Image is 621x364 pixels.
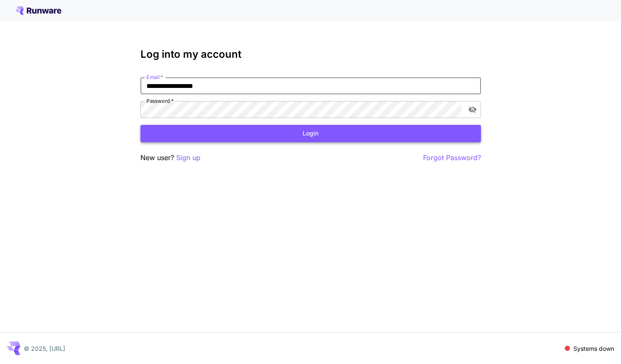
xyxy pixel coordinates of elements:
label: Email [146,73,163,81]
button: toggle password visibility [465,102,480,117]
button: Forgot Password? [423,152,481,163]
p: New user? [140,152,200,163]
label: Password [146,97,174,104]
button: Login [140,125,481,142]
p: Systems down [573,344,614,353]
button: Sign up [176,152,200,163]
p: © 2025, [URL] [24,344,65,353]
h3: Log into my account [140,48,481,60]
